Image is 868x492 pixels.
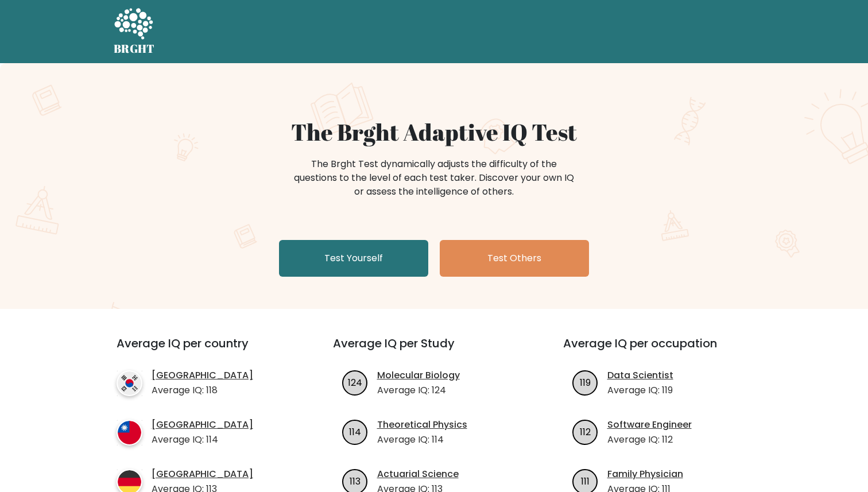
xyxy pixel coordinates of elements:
a: Family Physician [607,467,683,481]
a: Actuarial Science [377,467,459,481]
img: country [117,370,142,396]
text: 111 [581,474,590,487]
img: country [117,420,142,445]
text: 124 [348,375,362,389]
p: Average IQ: 112 [607,433,692,447]
h3: Average IQ per Study [333,336,536,364]
a: Molecular Biology [377,369,460,382]
p: Average IQ: 114 [152,433,253,447]
h1: The Brght Adaptive IQ Test [154,118,714,146]
p: Average IQ: 118 [152,383,253,397]
text: 119 [580,375,591,389]
p: Average IQ: 124 [377,383,460,397]
h3: Average IQ per occupation [563,336,766,364]
a: [GEOGRAPHIC_DATA] [152,369,253,382]
p: Average IQ: 114 [377,433,467,447]
a: Theoretical Physics [377,418,467,432]
h3: Average IQ per country [117,336,292,364]
div: The Brght Test dynamically adjusts the difficulty of the questions to the level of each test take... [290,157,578,199]
a: Data Scientist [607,369,673,382]
text: 112 [580,425,591,438]
a: Software Engineer [607,418,692,432]
a: [GEOGRAPHIC_DATA] [152,467,253,481]
text: 113 [350,474,361,487]
text: 114 [349,425,361,438]
a: BRGHT [114,5,155,59]
a: [GEOGRAPHIC_DATA] [152,418,253,432]
h5: BRGHT [114,42,155,56]
a: Test Others [440,240,589,277]
a: Test Yourself [279,240,428,277]
p: Average IQ: 119 [607,383,673,397]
